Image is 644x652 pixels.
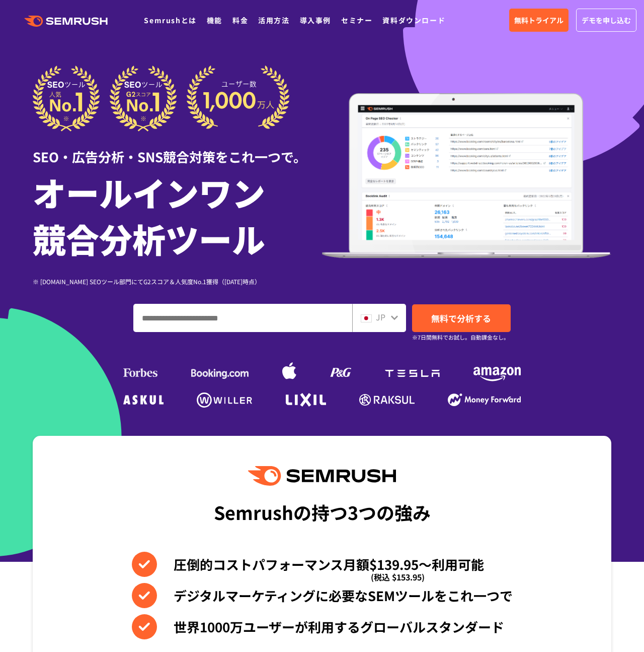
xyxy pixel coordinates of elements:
div: SEO・広告分析・SNS競合対策をこれ一つで。 [33,132,322,166]
a: 活用方法 [258,15,289,25]
a: デモを申し込む [576,9,636,32]
div: ※ [DOMAIN_NAME] SEOツール部門にてG2スコア＆人気度No.1獲得（[DATE]時点） [33,277,322,286]
img: Semrush [248,466,396,486]
a: 資料ダウンロード [382,15,445,25]
span: (税込 $153.95) [371,564,425,590]
a: セミナー [341,15,372,25]
a: Semrushとは [144,15,196,25]
span: 無料で分析する [431,312,491,324]
a: 無料トライアル [509,9,569,32]
small: ※7日間無料でお試し。自動課金なし。 [412,333,509,342]
a: 導入事例 [300,15,331,25]
li: デジタルマーケティングに必要なSEMツールをこれ一つで [132,583,513,608]
a: 機能 [207,15,222,25]
h1: オールインワン 競合分析ツール [33,169,322,262]
li: 圧倒的コストパフォーマンス月額$139.95〜利用可能 [132,552,513,577]
span: 無料トライアル [514,15,563,26]
div: Semrushの持つ3つの強み [214,493,431,531]
span: デモを申し込む [582,15,631,26]
a: 料金 [232,15,248,25]
span: JP [376,311,385,323]
li: 世界1000万ユーザーが利用するグローバルスタンダード [132,614,513,639]
input: ドメイン、キーワードまたはURLを入力してください [134,304,352,332]
a: 無料で分析する [412,304,511,332]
